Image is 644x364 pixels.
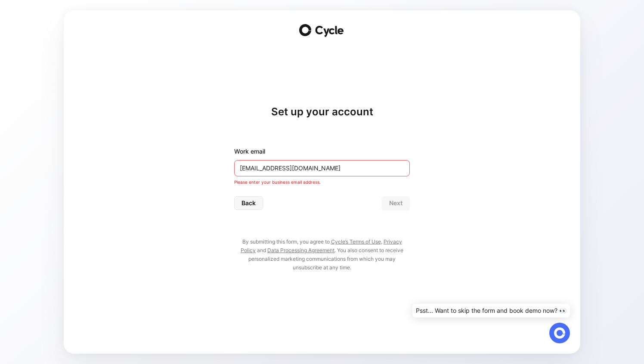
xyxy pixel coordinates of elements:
a: Data Processing Agreement [267,247,334,253]
button: Back [234,196,263,210]
div: Psst... Want to skip the form and book demo now? 👀 [412,304,570,318]
a: Cycle’s Terms of Use [331,238,381,245]
span: Back [241,198,256,208]
h1: Set up your account [234,105,410,119]
div: Please enter your business email address. [234,178,410,186]
input: example@mail.com [234,160,410,176]
div: Work email [234,146,410,157]
p: By submitting this form, you agree to , and . You also consent to receive personalized marketing ... [234,238,410,272]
